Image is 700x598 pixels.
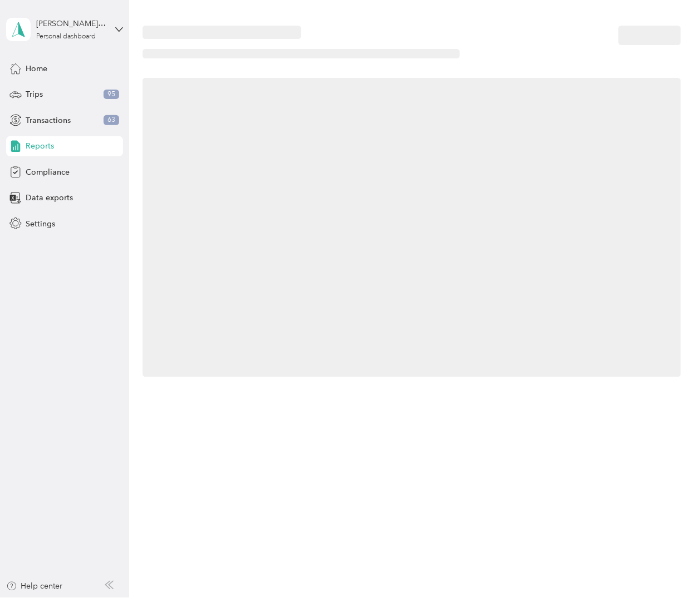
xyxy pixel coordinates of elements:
[36,33,96,40] div: Personal dashboard
[26,166,70,178] span: Compliance
[26,192,73,204] span: Data exports
[104,90,119,100] span: 95
[6,581,63,592] button: Help center
[26,218,55,230] span: Settings
[26,115,71,126] span: Transactions
[36,18,106,29] div: [PERSON_NAME][EMAIL_ADDRESS][DOMAIN_NAME]
[26,63,47,75] span: Home
[638,536,700,598] iframe: Everlance-gr Chat Button Frame
[26,140,54,152] span: Reports
[26,88,43,100] span: Trips
[104,115,119,125] span: 63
